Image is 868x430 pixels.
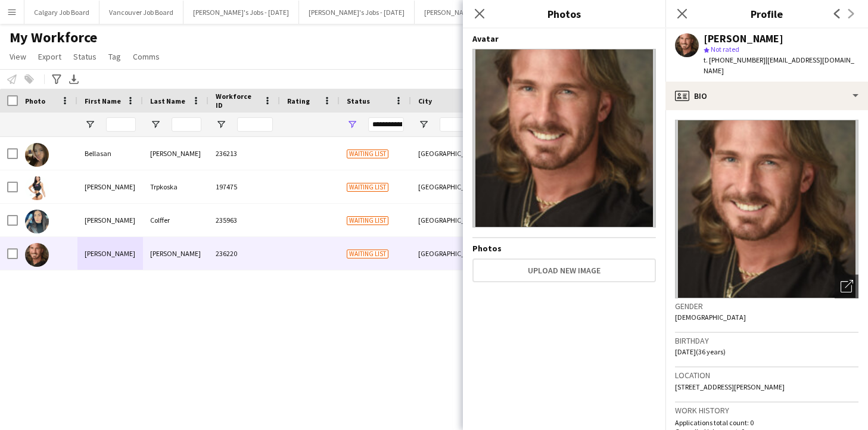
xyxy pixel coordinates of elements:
[411,204,483,236] div: [GEOGRAPHIC_DATA]
[675,370,858,381] h3: Location
[33,49,66,64] a: Export
[77,170,143,203] div: [PERSON_NAME]
[77,137,143,170] div: Bellasan
[143,170,209,203] div: Trpkoska
[143,237,209,270] div: [PERSON_NAME]
[347,96,370,105] span: Status
[150,119,161,130] button: Open Filter Menu
[25,210,49,233] img: Isabella Colffer
[216,119,226,130] button: Open Filter Menu
[150,96,185,105] span: Last Name
[299,1,415,24] button: [PERSON_NAME]'s Jobs - [DATE]
[411,170,483,203] div: [GEOGRAPHIC_DATA]
[472,258,656,282] button: Upload new image
[411,237,483,270] div: [GEOGRAPHIC_DATA]
[237,117,273,132] input: Workforce ID Filter Input
[106,117,136,132] input: First Name Filter Input
[49,72,64,86] app-action-btn: Advanced filters
[418,119,429,130] button: Open Filter Menu
[69,49,101,64] a: Status
[25,176,49,200] img: Gabriela Trpkoska
[463,6,665,21] h3: Photos
[183,1,299,24] button: [PERSON_NAME]'s Jobs - [DATE]
[472,243,656,254] h4: Photos
[73,51,97,62] span: Status
[347,119,357,130] button: Open Filter Menu
[5,49,31,64] a: View
[411,137,483,170] div: [GEOGRAPHIC_DATA]
[77,237,143,270] div: [PERSON_NAME]
[85,96,121,105] span: First Name
[216,92,259,110] span: Workforce ID
[704,33,783,44] div: [PERSON_NAME]
[99,1,183,24] button: Vancouver Job Board
[209,170,280,203] div: 197475
[172,117,201,132] input: Last Name Filter Input
[25,243,49,267] img: john smith
[704,55,854,75] span: | [EMAIL_ADDRESS][DOMAIN_NAME]
[675,405,858,416] h3: Work history
[143,204,209,236] div: Colffer
[675,313,746,322] span: [DEMOGRAPHIC_DATA]
[128,49,164,64] a: Comms
[209,204,280,236] div: 235963
[415,1,530,24] button: [PERSON_NAME]'s Jobs - [DATE]
[347,216,388,225] span: Waiting list
[143,137,209,170] div: [PERSON_NAME]
[38,51,61,62] span: Export
[25,96,45,105] span: Photo
[347,250,388,258] span: Waiting list
[711,45,739,54] span: Not rated
[835,275,858,298] div: Open photos pop-in
[665,6,868,21] h3: Profile
[347,183,388,192] span: Waiting list
[133,51,160,62] span: Comms
[24,1,99,24] button: Calgary Job Board
[472,33,656,44] h4: Avatar
[675,347,726,356] span: [DATE] (36 years)
[77,204,143,236] div: [PERSON_NAME]
[10,51,26,62] span: View
[675,120,858,298] img: Crew avatar or photo
[10,29,97,46] span: My Workforce
[472,49,656,228] img: Crew avatar
[418,96,432,105] span: City
[67,72,81,86] app-action-btn: Export XLSX
[675,335,858,346] h3: Birthday
[347,149,388,158] span: Waiting list
[675,382,785,391] span: [STREET_ADDRESS][PERSON_NAME]
[675,301,858,311] h3: Gender
[704,55,766,64] span: t. [PHONE_NUMBER]
[675,418,858,427] p: Applications total count: 0
[25,143,49,167] img: Bellasan Avila Boland
[108,51,121,62] span: Tag
[104,49,126,64] a: Tag
[85,119,95,130] button: Open Filter Menu
[665,82,868,110] div: Bio
[209,137,280,170] div: 236213
[440,117,475,132] input: City Filter Input
[287,96,310,105] span: Rating
[209,237,280,270] div: 236220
